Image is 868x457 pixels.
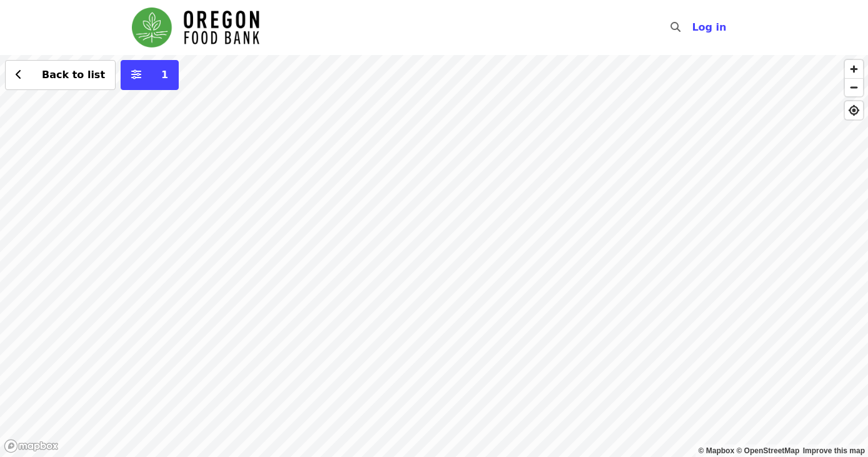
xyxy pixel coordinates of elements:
a: OpenStreetMap [736,446,799,455]
span: Log in [692,21,726,33]
a: Map feedback [803,446,865,455]
i: search icon [671,21,681,33]
button: Zoom Out [845,78,863,96]
button: Log in [682,15,736,40]
button: Find My Location [845,101,863,119]
input: Search [688,13,698,43]
img: Oregon Food Bank - Home [132,8,259,48]
i: chevron-left icon [16,69,22,81]
span: 1 [161,69,168,81]
span: Back to list [42,69,105,81]
button: More filters (1 selected) [121,60,179,90]
i: sliders-h icon [131,69,141,81]
a: Mapbox [699,446,735,455]
button: Zoom In [845,60,863,78]
a: Mapbox logo [4,439,59,453]
button: Back to list [5,60,116,90]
